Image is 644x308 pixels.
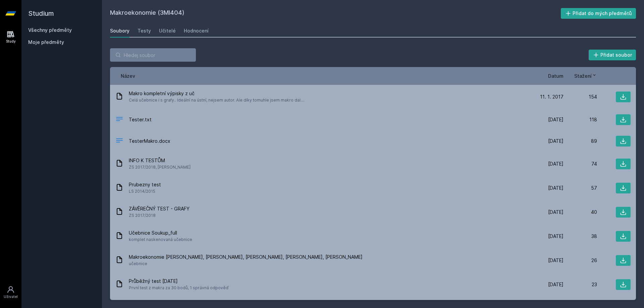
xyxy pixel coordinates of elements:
[129,97,305,104] span: Celá učebnice i s grafy.. Ideální na ústní, nejsem autor. Ale díky tomuhle jsem makro dal....
[129,164,191,171] span: ZS 2017/2018, [PERSON_NAME]
[548,233,563,240] span: [DATE]
[1,27,20,47] a: Study
[561,8,636,19] button: Přidat do mých předmětů
[548,161,563,167] span: [DATE]
[121,72,135,79] button: Název
[4,294,18,299] div: Uživatel
[129,285,228,291] span: První test z makra za 30 bodů, 1 správná odpověď
[129,230,192,236] span: Učebnice Soukup_full
[548,72,563,79] button: Datum
[129,278,228,285] span: Průběžný test [DATE]
[548,209,563,215] span: [DATE]
[110,48,196,62] input: Hledej soubor
[548,138,563,144] span: [DATE]
[129,116,152,123] span: Tester.txt
[574,72,592,79] span: Stažení
[115,115,123,125] div: TXT
[548,116,563,123] span: [DATE]
[110,24,129,38] a: Soubory
[28,27,72,33] a: Všechny předměty
[548,185,563,191] span: [DATE]
[184,27,209,34] div: Hodnocení
[563,116,597,123] div: 118
[115,136,123,146] div: DOCX
[574,72,597,79] button: Stažení
[129,254,363,260] span: Makroekonomie [PERSON_NAME], [PERSON_NAME], [PERSON_NAME], [PERSON_NAME], [PERSON_NAME]
[6,39,16,44] div: Study
[563,281,597,288] div: 23
[184,24,209,38] a: Hodnocení
[129,205,190,212] span: ZÁVĚREČNÝ TEST - GRAFY
[548,257,563,264] span: [DATE]
[28,39,64,46] span: Moje předměty
[129,157,191,164] span: INFO K TESTŮM
[129,90,305,97] span: Makro kompletní výpisky z uč
[563,257,597,264] div: 26
[159,27,176,34] div: Učitelé
[138,24,151,38] a: Testy
[129,236,192,243] span: komplet naskenovaná učebnice
[129,212,190,219] span: ZS 2017/2018
[1,282,20,303] a: Uživatel
[110,27,129,34] div: Soubory
[563,138,597,144] div: 89
[110,8,561,19] h2: Makroekonomie (3MI404)
[563,233,597,240] div: 38
[540,94,563,100] span: 11. 1. 2017
[129,260,363,267] span: učebnice
[563,161,597,167] div: 74
[589,50,636,60] button: Přidat soubor
[548,281,563,288] span: [DATE]
[138,27,151,34] div: Testy
[563,185,597,191] div: 57
[563,209,597,215] div: 40
[129,181,161,188] span: Prubezny test
[159,24,176,38] a: Učitelé
[563,94,597,100] div: 154
[129,138,170,144] span: TesterMakro.docx
[129,188,161,195] span: LS 2014/2015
